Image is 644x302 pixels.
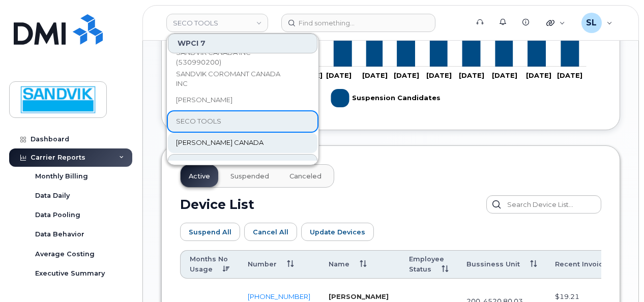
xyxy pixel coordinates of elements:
[394,71,419,79] tspan: [DATE]
[176,48,293,68] span: SANDVIK CANADA INC (530990200)
[486,195,601,214] input: Search Device List...
[319,250,400,279] th: Name: activate to sort column ascending
[546,250,633,279] th: Recent Invoice: activate to sort column ascending
[168,69,317,89] a: SANDVIK COROMANT CANADA INC
[166,14,268,32] a: SECO TOOLS
[539,13,572,33] div: Quicklinks
[492,71,517,79] tspan: [DATE]
[180,250,239,279] th: Months No Usage: activate to sort column ascending
[253,227,288,237] span: Cancel All
[239,250,319,279] th: Number: activate to sort column ascending
[230,172,269,180] span: Suspended
[281,14,435,32] input: Find something...
[331,85,441,111] g: Suspension Candidates
[557,71,582,79] tspan: [DATE]
[244,223,297,241] button: Cancel All
[248,292,310,300] a: [PHONE_NUMBER]
[176,116,221,127] span: SECO TOOLS
[297,71,323,79] tspan: [DATE]
[176,95,232,105] span: [PERSON_NAME]
[329,292,389,300] strong: [PERSON_NAME]
[168,26,317,46] a: SANDVIK [GEOGRAPHIC_DATA]
[168,133,317,153] a: [PERSON_NAME] CANADA
[180,223,240,241] button: Suspend All
[310,227,365,237] span: Update Devices
[176,69,293,89] span: SANDVIK COROMANT CANADA INC
[459,71,484,79] tspan: [DATE]
[586,17,597,29] span: SL
[176,138,264,148] span: [PERSON_NAME] CANADA
[400,250,457,279] th: Employee Status: activate to sort column ascending
[301,223,374,241] button: Update Devices
[168,111,317,132] a: SECO TOOLS
[180,197,254,212] h2: Device List
[327,71,352,79] tspan: [DATE]
[168,90,317,110] a: [PERSON_NAME]
[168,34,317,53] div: WPCI 7
[457,250,546,279] th: Bussiness Unit: activate to sort column ascending
[362,71,388,79] tspan: [DATE]
[189,227,231,237] span: Suspend All
[331,85,441,111] g: Legend
[427,71,452,79] tspan: [DATE]
[168,47,317,68] a: SANDVIK CANADA INC (530990200)
[574,13,620,33] div: Stacy Lewis
[168,154,317,174] div: To Be Deleted
[289,172,321,180] span: Canceled
[526,71,551,79] tspan: [DATE]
